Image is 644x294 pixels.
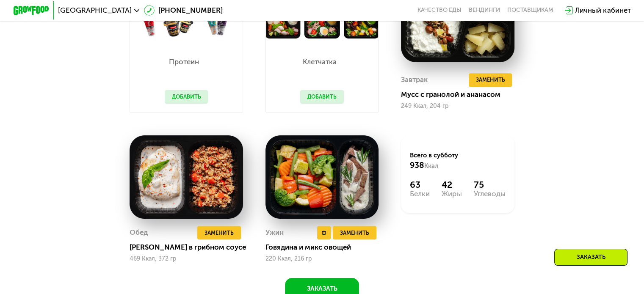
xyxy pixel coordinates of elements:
div: Говядина и микс овощей [265,243,386,252]
span: Ккал [424,162,438,170]
button: Заменить [469,73,512,87]
div: Мусс с гранолой и ананасом [401,90,521,99]
div: 63 [410,179,430,190]
div: Ужин [265,226,284,239]
div: 75 [474,179,506,190]
span: 938 [410,160,424,170]
div: 249 Ккал, 204 гр [401,103,514,110]
span: Заменить [205,228,234,237]
div: поставщикам [507,7,553,14]
div: 42 [442,179,462,190]
span: Заменить [340,228,369,237]
button: Добавить [165,90,208,104]
div: 220 Ккал, 216 гр [265,256,379,262]
p: Клетчатка [300,58,340,66]
span: [GEOGRAPHIC_DATA] [58,7,132,14]
a: [PHONE_NUMBER] [144,5,223,16]
button: Добавить [300,90,344,104]
div: Личный кабинет [575,5,630,16]
button: Заменить [197,226,241,239]
div: Углеводы [474,190,506,198]
div: Белки [410,190,430,198]
div: Заказать [554,249,627,266]
a: Вендинги [469,7,500,14]
div: Всего в субботу [410,151,505,170]
a: Качество еды [417,7,462,14]
span: Заменить [475,75,505,84]
div: Обед [130,226,148,239]
button: Заменить [333,226,376,239]
div: Жиры [442,190,462,198]
p: Протеин [165,58,204,66]
div: [PERSON_NAME] в грибном соусе [130,243,250,252]
div: 469 Ккал, 372 гр [130,256,243,262]
div: Завтрак [401,73,428,87]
